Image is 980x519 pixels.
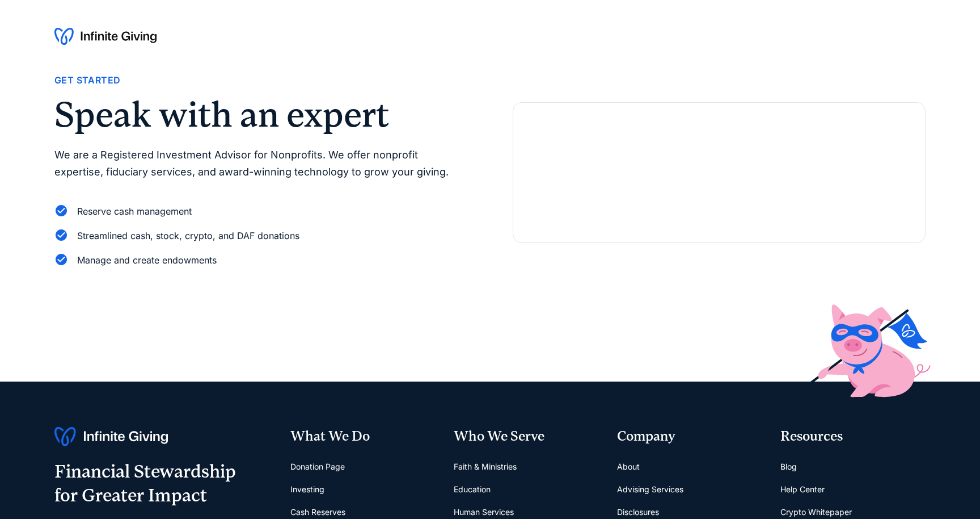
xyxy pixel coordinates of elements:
[780,427,926,446] div: Resources
[617,455,640,478] a: About
[54,460,236,507] div: Financial Stewardship for Greater Impact
[290,478,324,501] a: Investing
[780,455,797,478] a: Blog
[617,478,683,501] a: Advising Services
[77,204,192,219] div: Reserve cash management
[54,147,467,181] p: We are a Registered Investment Advisor for Nonprofits. We offer nonprofit expertise, fiduciary se...
[454,478,491,501] a: Education
[54,73,120,88] div: Get Started
[54,97,467,132] h2: Speak with an expert
[617,427,762,446] div: Company
[290,455,345,478] a: Donation Page
[780,478,825,501] a: Help Center
[77,228,299,244] div: Streamlined cash, stock, crypto, and DAF donations
[77,253,217,268] div: Manage and create endowments
[531,139,907,224] iframe: Form 0
[454,427,599,446] div: Who We Serve
[290,427,436,446] div: What We Do
[454,455,517,478] a: Faith & Ministries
